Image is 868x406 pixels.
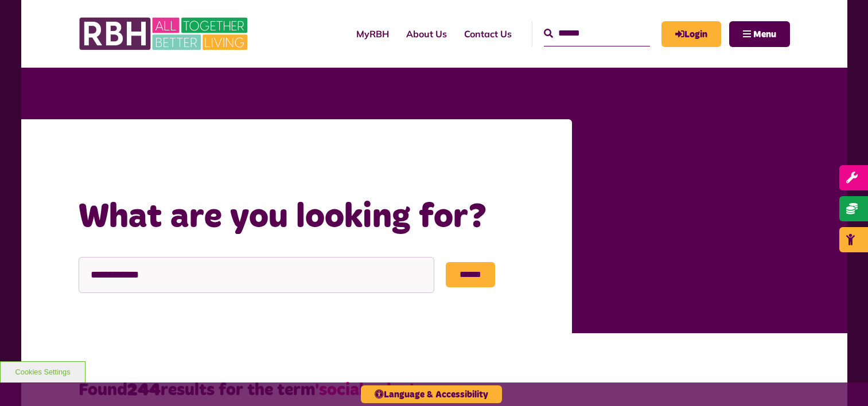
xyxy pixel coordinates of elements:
[145,151,173,165] a: Home
[79,11,251,56] img: RBH
[79,379,790,401] h2: Found results for the term
[456,18,520,49] a: Contact Us
[127,381,161,399] strong: 244
[398,18,456,49] a: About Us
[361,385,502,403] button: Language & Accessibility
[188,151,318,165] a: What are you looking for?
[661,21,721,47] a: MyRBH
[79,195,549,240] h1: What are you looking for?
[348,18,398,49] a: MyRBH
[315,381,414,399] span: 'social value'
[816,354,868,406] iframe: Netcall Web Assistant for live chat
[753,30,776,39] span: Menu
[729,21,790,47] button: Navigation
